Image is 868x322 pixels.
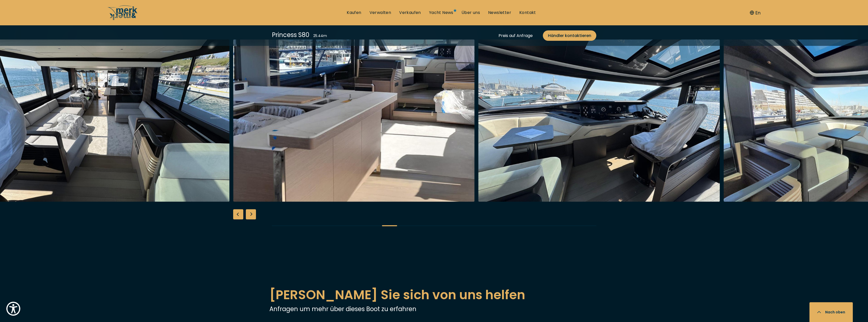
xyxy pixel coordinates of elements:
button: En [750,9,761,16]
button: Nach oben [809,302,853,322]
img: Merk&Merk [233,40,475,202]
div: Previous slide [233,209,243,219]
a: Verkaufen [399,10,421,15]
span: Händler kontaktieren [548,32,591,39]
a: Kontakt [519,10,536,15]
a: Verwalten [370,10,391,15]
div: 25.44 m [313,33,327,39]
h2: [PERSON_NAME] Sie sich von uns helfen [269,285,599,305]
button: Show Accessibility Preferences [5,300,22,317]
p: Anfragen um mehr über dieses Boot zu erfahren [269,305,599,313]
div: Princess S80 [272,30,309,39]
div: Next slide [246,209,256,219]
a: Kaufen [347,10,361,15]
a: Newsletter [488,10,511,15]
a: Yacht News [429,10,453,15]
a: Händler kontaktieren [543,30,596,41]
a: Über uns [461,10,480,15]
img: Merk&Merk [478,40,720,202]
div: Preis auf Anfrage [498,32,533,39]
